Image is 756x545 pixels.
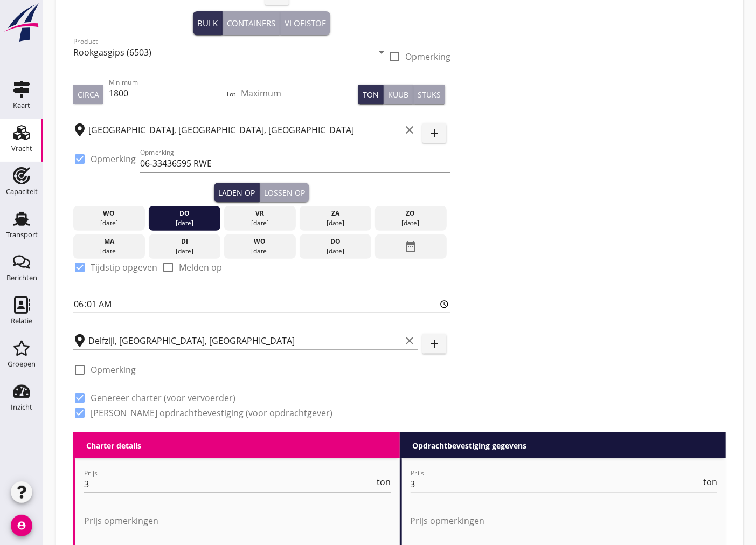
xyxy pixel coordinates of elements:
[260,183,309,202] button: Lossen op
[140,155,450,172] input: Opmerking
[285,17,326,30] div: Vloeistof
[227,209,293,218] div: vr
[428,337,441,350] i: add
[358,85,384,104] button: Ton
[302,237,369,246] div: do
[197,17,218,30] div: Bulk
[88,121,401,139] input: Laadplaats
[377,218,443,228] div: [DATE]
[193,11,223,35] button: Bulk
[403,334,416,347] i: clear
[6,231,38,238] div: Transport
[227,237,293,246] div: wo
[73,44,373,61] input: Product
[73,85,103,104] button: Circa
[377,478,391,486] span: ton
[703,478,717,486] span: ton
[91,154,136,164] label: Opmerking
[151,237,218,246] div: di
[78,89,99,100] div: Circa
[227,218,293,228] div: [DATE]
[223,11,280,35] button: Containers
[404,237,417,256] i: date_range
[214,183,260,202] button: Laden op
[264,187,305,198] div: Lossen op
[377,209,443,218] div: zo
[6,188,38,195] div: Capaciteit
[11,145,32,152] div: Vracht
[76,237,142,246] div: ma
[405,51,450,62] label: Opmerking
[151,209,218,218] div: do
[384,85,413,104] button: Kuub
[91,364,136,375] label: Opmerking
[363,89,379,100] div: Ton
[11,318,32,325] div: Relatie
[91,408,332,418] label: [PERSON_NAME] opdrachtbevestiging (voor opdrachtgever)
[302,246,369,256] div: [DATE]
[280,11,330,35] button: Vloeistof
[6,274,37,281] div: Berichten
[241,85,358,102] input: Maximum
[109,85,226,102] input: Minimum
[11,515,32,536] i: account_circle
[91,392,235,403] label: Genereer charter (voor vervoerder)
[226,89,241,99] div: Tot
[227,246,293,256] div: [DATE]
[218,187,255,198] div: Laden op
[91,262,157,273] label: Tijdstip opgeven
[179,262,222,273] label: Melden op
[413,85,445,104] button: Stuks
[227,17,275,30] div: Containers
[8,361,36,368] div: Groepen
[13,102,30,109] div: Kaart
[302,218,369,228] div: [DATE]
[403,123,416,136] i: clear
[418,89,441,100] div: Stuks
[76,218,142,228] div: [DATE]
[2,3,41,43] img: logo-small.a267ee39.svg
[76,246,142,256] div: [DATE]
[88,332,401,349] input: Losplaats
[375,46,388,59] i: arrow_drop_down
[151,246,218,256] div: [DATE]
[388,89,408,100] div: Kuub
[302,209,369,218] div: za
[411,475,702,493] input: Prijs
[151,218,218,228] div: [DATE]
[428,127,441,140] i: add
[11,404,32,411] div: Inzicht
[76,209,142,218] div: wo
[84,475,375,493] input: Prijs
